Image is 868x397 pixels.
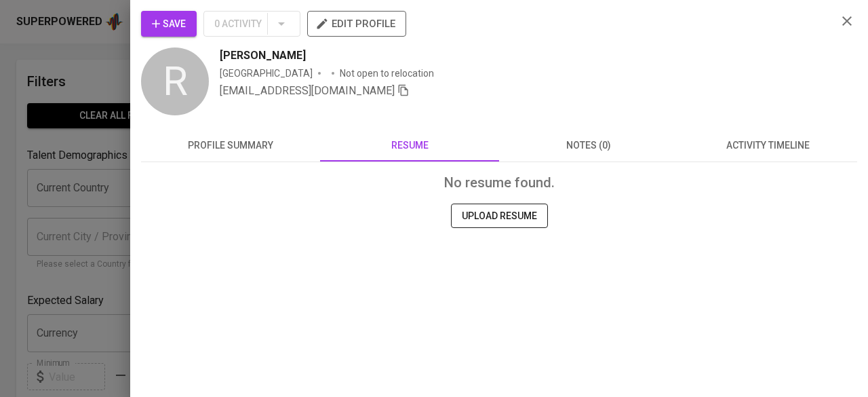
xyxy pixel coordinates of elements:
[220,48,306,64] span: [PERSON_NAME]
[462,208,537,225] span: UPLOAD RESUME
[328,137,491,154] span: resume
[220,84,395,97] span: [EMAIL_ADDRESS][DOMAIN_NAME]
[220,67,313,80] div: [GEOGRAPHIC_DATA]
[340,67,434,80] p: Not open to relocation
[307,11,406,37] button: edit profile
[307,18,406,29] a: edit profile
[507,137,670,154] span: notes (0)
[149,137,312,154] span: profile summary
[152,16,186,33] span: Save
[686,137,849,154] span: activity timeline
[141,11,197,37] button: Save
[152,173,846,193] div: No resume found.
[451,204,548,229] button: UPLOAD RESUME
[318,15,395,33] span: edit profile
[141,48,209,115] div: R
